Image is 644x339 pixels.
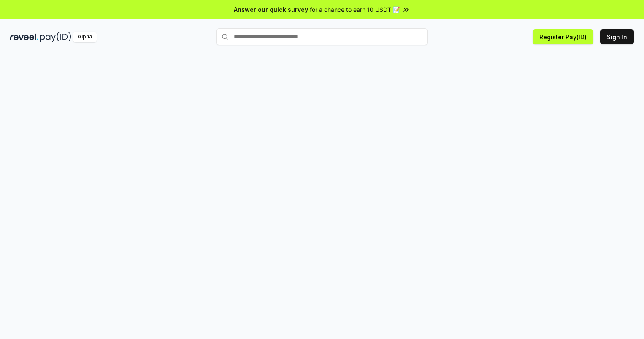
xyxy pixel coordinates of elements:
[234,5,308,14] span: Answer our quick survey
[600,29,634,44] button: Sign In
[533,29,593,44] button: Register Pay(ID)
[310,5,400,14] span: for a chance to earn 10 USDT 📝
[10,32,38,42] img: reveel_dark
[40,32,71,42] img: pay_id
[73,32,97,42] div: Alpha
